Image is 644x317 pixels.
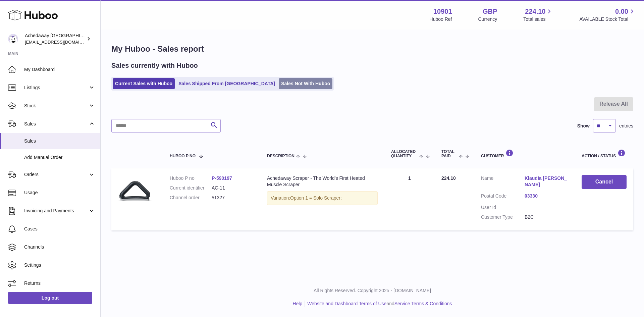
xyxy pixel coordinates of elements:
span: Total paid [441,150,457,158]
img: admin@newpb.co.uk [8,34,18,44]
span: Huboo P no [170,154,196,158]
a: Sales Shipped From [GEOGRAPHIC_DATA] [176,78,277,89]
span: Orders [24,171,88,178]
span: Settings [24,262,95,268]
span: Option 1 = Solo Scraper; [290,195,342,201]
span: 0.00 [615,7,628,16]
dt: Huboo P no [170,175,212,181]
span: Returns [24,280,95,286]
span: 224.10 [441,175,456,181]
span: Sales [24,121,88,127]
dt: Name [481,175,525,190]
span: entries [619,123,633,129]
div: Action / Status [582,149,627,158]
h2: Sales currently with Huboo [111,61,198,70]
img: Achedaway-Muscle-Scraper.png [118,175,152,209]
a: Help [293,301,303,306]
span: My Dashboard [24,66,95,73]
li: and [305,301,452,307]
h1: My Huboo - Sales report [111,44,633,54]
span: ALLOCATED Quantity [391,150,418,158]
p: All Rights Reserved. Copyright 2025 - [DOMAIN_NAME] [106,287,639,294]
strong: GBP [483,7,497,16]
strong: 10901 [433,7,452,16]
div: Achedaway [GEOGRAPHIC_DATA] [25,33,85,45]
span: Description [267,154,294,158]
span: Sales [24,138,95,144]
a: Klaudia [PERSON_NAME] [525,175,568,188]
dt: Channel order [170,195,212,201]
dd: #1327 [212,195,254,201]
div: Achedaway Scraper - The World’s First Heated Muscle Scraper [267,175,378,188]
div: Variation: [267,191,378,205]
span: Channels [24,244,95,250]
a: Log out [8,292,92,304]
dd: AC-11 [212,185,254,191]
dt: Current identifier [170,185,212,191]
button: Cancel [582,175,627,189]
label: Show [577,123,590,129]
span: Add Manual Order [24,154,95,161]
span: Usage [24,190,95,196]
span: Total sales [523,16,553,22]
dd: B2C [525,214,568,220]
a: 0.00 AVAILABLE Stock Total [579,7,636,22]
span: Listings [24,85,88,91]
span: Stock [24,103,88,109]
div: Customer [481,149,568,158]
a: 224.10 Total sales [523,7,553,22]
dt: User Id [481,204,525,211]
span: Invoicing and Payments [24,208,88,214]
td: 1 [384,168,435,230]
span: Cases [24,226,95,232]
a: P-590197 [212,175,232,181]
a: Current Sales with Huboo [113,78,175,89]
dt: Postal Code [481,193,525,201]
div: Currency [478,16,497,22]
span: AVAILABLE Stock Total [579,16,636,22]
a: Service Terms & Conditions [394,301,452,306]
a: Website and Dashboard Terms of Use [307,301,386,306]
a: 03330 [525,193,568,199]
span: 224.10 [525,7,545,16]
a: Sales Not With Huboo [279,78,332,89]
span: [EMAIL_ADDRESS][DOMAIN_NAME] [25,39,99,45]
div: Huboo Ref [430,16,452,22]
dt: Customer Type [481,214,525,220]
